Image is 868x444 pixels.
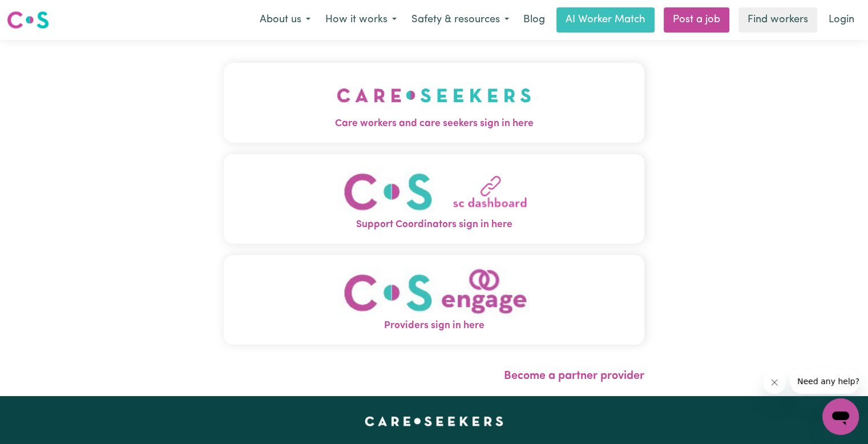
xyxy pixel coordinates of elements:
[822,398,859,435] iframe: Button to launch messaging window
[7,8,69,17] span: Need any help?
[365,417,503,426] a: Careseekers home page
[318,8,404,32] button: How it works
[224,217,644,232] span: Support Coordinators sign in here
[556,7,655,33] a: AI Worker Match
[516,7,552,33] a: Blog
[7,7,49,33] a: Careseekers logo
[224,318,644,333] span: Providers sign in here
[224,255,644,345] button: Providers sign in here
[404,8,516,32] button: Safety & resources
[664,7,729,33] a: Post a job
[224,116,644,131] span: Care workers and care seekers sign in here
[790,369,859,394] iframe: Message from company
[738,7,817,33] a: Find workers
[822,7,861,33] a: Login
[7,10,49,30] img: Careseekers logo
[224,154,644,244] button: Support Coordinators sign in here
[763,371,786,394] iframe: Close message
[224,63,644,143] button: Care workers and care seekers sign in here
[252,8,318,32] button: About us
[504,370,644,382] a: Become a partner provider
